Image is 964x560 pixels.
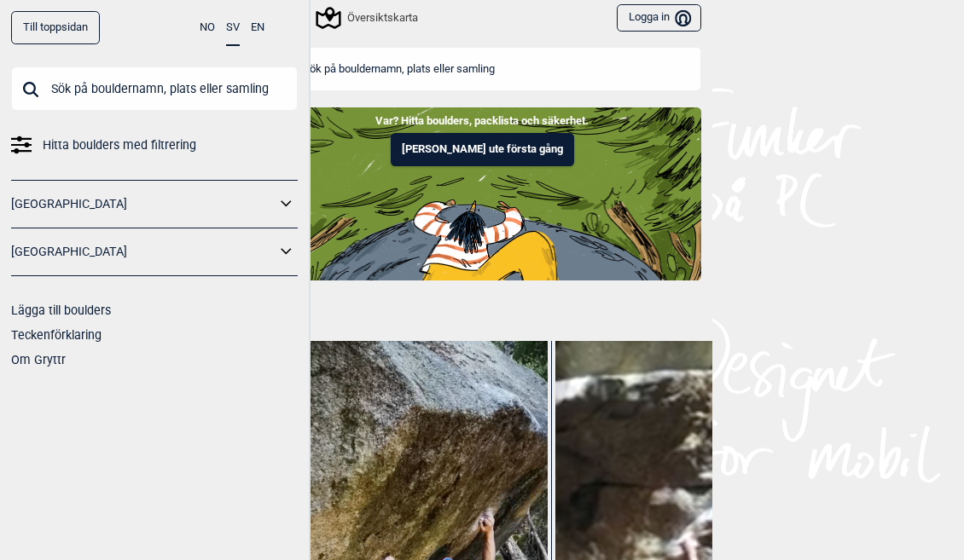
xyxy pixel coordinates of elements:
div: Översiktskarta [318,8,418,28]
button: SV [226,11,240,46]
a: Till toppsidan [11,11,100,44]
a: Hitta boulders med filtrering [11,133,298,158]
a: Om Gryttr [11,353,66,367]
button: [PERSON_NAME] ute första gång [391,133,574,166]
a: [GEOGRAPHIC_DATA] [11,240,276,264]
a: Lägga till boulders [11,303,111,317]
input: Sök på bouldernamn, plats eller samling [263,47,701,91]
button: Logga in [617,4,701,32]
a: Teckenförklaring [11,328,102,342]
input: Sök på bouldernamn, plats eller samling [11,66,298,111]
button: NO [200,11,215,44]
a: [GEOGRAPHIC_DATA] [11,192,276,216]
p: Var? Hitta boulders, packlista och säkerhet. [13,113,951,130]
img: Indoor to outdoor [263,107,701,280]
span: Hitta boulders med filtrering [43,133,196,158]
h1: Betas [263,303,712,332]
button: EN [251,11,264,44]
